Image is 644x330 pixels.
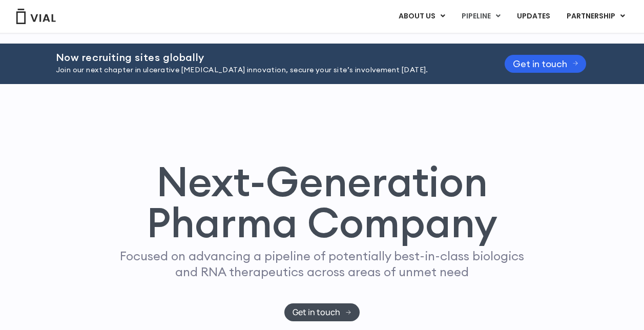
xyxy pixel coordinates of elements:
a: PIPELINEMenu Toggle [453,8,508,25]
a: Get in touch [284,303,360,321]
p: Join our next chapter in ulcerative [MEDICAL_DATA] innovation, secure your site’s involvement [DA... [56,65,479,76]
h1: Next-Generation Pharma Company [100,161,544,243]
a: Get in touch [505,55,587,73]
span: Get in touch [293,308,340,316]
a: ABOUT USMenu Toggle [390,8,453,25]
img: Vial Logo [15,9,56,24]
h2: Now recruiting sites globally [56,52,479,63]
a: PARTNERSHIPMenu Toggle [558,8,633,25]
p: Focused on advancing a pipeline of potentially best-in-class biologics and RNA therapeutics acros... [116,248,529,280]
a: UPDATES [509,8,558,25]
span: Get in touch [513,60,567,68]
